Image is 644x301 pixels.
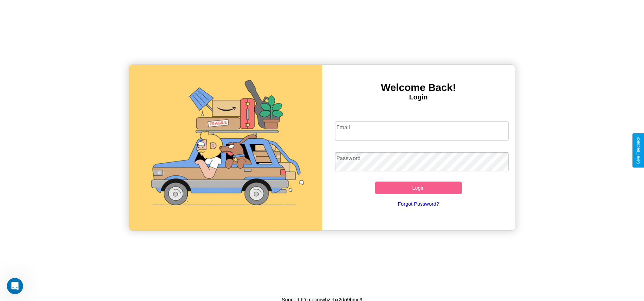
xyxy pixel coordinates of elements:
[7,278,23,294] iframe: Intercom live chat
[636,137,641,164] div: Give Feedback
[322,93,515,101] h4: Login
[129,65,322,230] img: gif
[332,194,505,213] a: Forgot Password?
[322,82,515,93] h3: Welcome Back!
[375,182,462,194] button: Login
